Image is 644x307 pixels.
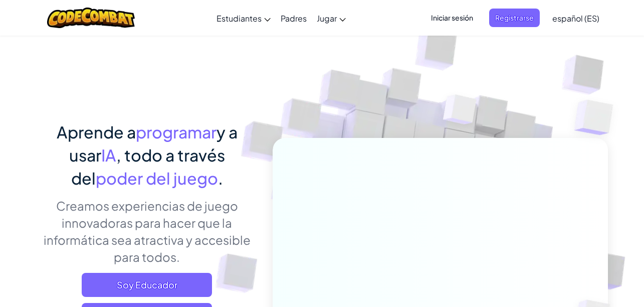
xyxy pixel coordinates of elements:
[312,5,351,32] a: Jugar
[218,168,223,188] span: .
[425,9,479,27] button: Iniciar sesión
[57,122,136,142] span: Aprende a
[211,5,276,32] a: Estudiantes
[101,145,116,165] span: IA
[82,273,212,297] a: Soy Educador
[552,13,599,24] span: español (ES)
[96,168,218,188] span: poder del juego
[217,13,262,24] span: Estudiantes
[47,8,135,28] img: CodeCombat logo
[424,75,496,149] img: Overlap cubes
[547,5,604,32] a: español (ES)
[37,197,258,265] p: Creamos experiencias de juego innovadoras para hacer que la informática sea atractiva y accesible...
[489,9,540,27] button: Registrarse
[71,145,225,188] span: , todo a través del
[317,13,337,24] span: Jugar
[276,5,312,32] a: Padres
[554,75,641,160] img: Overlap cubes
[136,122,217,142] span: programar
